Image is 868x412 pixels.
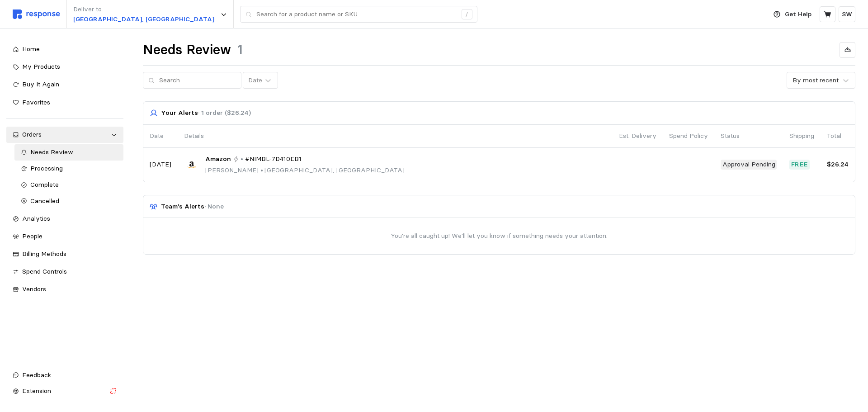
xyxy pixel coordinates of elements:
[22,98,50,106] span: Favorites
[73,14,214,24] p: [GEOGRAPHIC_DATA], [GEOGRAPHIC_DATA]
[205,154,231,164] span: Amazon
[793,76,839,85] div: By most recent
[248,76,262,85] div: Date
[721,131,777,141] p: Status
[161,108,251,118] p: Your Alerts
[237,41,243,59] h1: 1
[22,130,108,140] div: Orders
[205,166,405,175] p: [PERSON_NAME] [GEOGRAPHIC_DATA], [GEOGRAPHIC_DATA]
[14,177,124,193] a: Complete
[22,285,46,293] span: Vendors
[6,281,123,298] a: Vendors
[22,62,60,71] span: My Products
[827,160,849,170] p: $26.24
[6,264,123,280] a: Spend Controls
[22,387,51,395] span: Extension
[30,197,59,205] span: Cancelled
[184,131,606,141] p: Details
[789,131,814,141] p: Shipping
[14,144,124,161] a: Needs Review
[462,9,472,20] div: /
[30,148,73,156] span: Needs Review
[204,202,224,210] span: · None
[22,45,40,53] span: Home
[14,161,124,177] a: Processing
[22,250,66,258] span: Billing Methods
[30,164,63,172] span: Processing
[30,180,59,189] span: Complete
[22,267,67,275] span: Spend Controls
[13,9,60,19] img: svg%3e
[198,109,251,117] span: · 1 order ($26.24)
[161,202,224,212] p: Team's Alerts
[6,383,123,399] button: Extension
[6,76,123,93] a: Buy It Again
[722,160,775,170] p: Approval Pending
[22,232,42,240] span: People
[150,160,171,170] p: [DATE]
[241,154,243,164] p: •
[6,41,123,57] a: Home
[14,193,124,209] a: Cancelled
[6,127,123,143] a: Orders
[839,6,855,22] button: SW
[143,41,231,59] h1: Needs Review
[256,6,457,23] input: Search for a product name or SKU
[791,160,808,170] p: Free
[73,5,214,14] p: Deliver to
[6,211,123,227] a: Analytics
[184,157,199,172] img: Amazon
[259,166,264,174] span: •
[22,214,50,223] span: Analytics
[150,131,171,141] p: Date
[669,131,708,141] p: Spend Policy
[6,95,123,111] a: Favorites
[6,367,123,384] button: Feedback
[6,228,123,245] a: People
[619,131,656,141] p: Est. Delivery
[842,9,852,19] p: SW
[22,80,59,88] span: Buy It Again
[159,72,236,89] input: Search
[6,246,123,262] a: Billing Methods
[22,371,51,379] span: Feedback
[827,131,849,141] p: Total
[6,59,123,75] a: My Products
[768,6,817,23] button: Get Help
[785,9,811,19] p: Get Help
[245,154,302,164] span: #NIMBL-7D410EB1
